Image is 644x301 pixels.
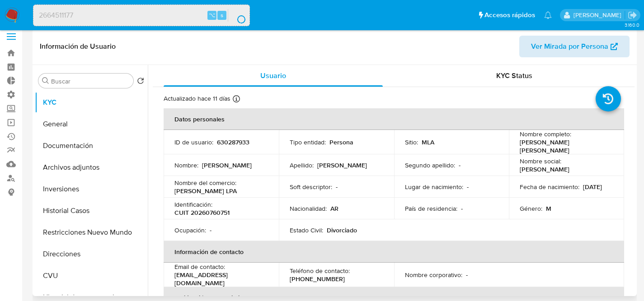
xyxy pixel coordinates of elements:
button: Restricciones Nuevo Mundo [35,222,148,243]
p: [PHONE_NUMBER] [290,275,345,283]
p: Email de contacto : [174,263,225,271]
p: Divorciado [327,226,357,234]
p: Sitio : [405,138,418,146]
p: Nombre completo : [520,130,571,138]
h1: Información de Usuario [40,42,116,51]
span: Ver Mirada por Persona [531,36,608,57]
p: Soft descriptor : [290,183,332,191]
a: Notificaciones [544,11,552,19]
p: 630287933 [217,138,249,146]
button: KYC [35,92,148,113]
input: Buscar [51,77,130,85]
span: Usuario [260,70,286,81]
p: - [336,183,338,191]
p: País de residencia : [405,204,457,213]
span: KYC Status [496,70,532,81]
p: [PERSON_NAME] LPA [174,187,237,195]
p: [EMAIL_ADDRESS][DOMAIN_NAME] [174,271,264,287]
p: Persona [329,138,353,146]
p: - [461,204,463,213]
p: M [546,204,551,213]
p: Género : [520,204,542,213]
p: Estado Civil : [290,226,323,234]
p: Nombre social : [520,157,561,165]
p: Ocupación : [174,226,206,234]
p: MLA [422,138,434,146]
th: Información de contacto [164,241,624,263]
p: Actualizado hace 11 días [164,94,230,103]
p: Tipo entidad : [290,138,326,146]
p: AR [330,204,338,213]
button: Inversiones [35,178,148,200]
input: Buscar usuario o caso... [33,9,249,21]
p: Apellido : [290,161,314,169]
p: - [467,183,469,191]
p: [PERSON_NAME] [202,161,252,169]
button: General [35,113,148,135]
p: Nombre del comercio : [174,179,236,187]
p: Nombre : [174,161,198,169]
p: - [466,271,468,279]
p: [DATE] [583,183,602,191]
button: Ver Mirada por Persona [519,36,630,57]
button: Volver al orden por defecto [137,77,144,87]
button: CVU [35,265,148,287]
span: ⌥ [209,11,216,19]
span: s [221,11,223,19]
span: Accesos rápidos [484,10,535,20]
button: Direcciones [35,243,148,265]
p: CUIT 20260760751 [174,208,230,217]
p: [PERSON_NAME] [520,165,569,173]
p: Teléfono de contacto : [290,267,350,275]
p: - [459,161,461,169]
p: - [210,226,212,234]
p: Nacionalidad : [290,204,327,213]
p: ID de usuario : [174,138,213,146]
a: Salir [628,10,637,20]
p: Fecha de nacimiento : [520,183,579,191]
p: [PERSON_NAME] [PERSON_NAME] [520,138,610,154]
p: Lugar de nacimiento : [405,183,463,191]
p: [PERSON_NAME] [317,161,367,169]
p: Identificación : [174,200,212,208]
button: Archivos adjuntos [35,157,148,178]
p: facundo.marin@mercadolibre.com [573,11,625,19]
button: Documentación [35,135,148,157]
p: Segundo apellido : [405,161,455,169]
th: Datos personales [164,108,624,130]
button: search-icon [228,9,246,22]
button: Buscar [42,77,49,84]
p: Nombre corporativo : [405,271,462,279]
button: Historial Casos [35,200,148,222]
